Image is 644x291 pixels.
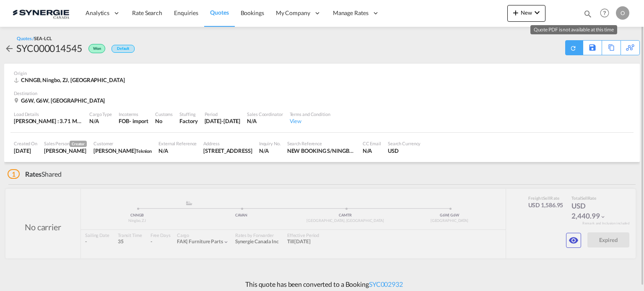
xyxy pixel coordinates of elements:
button: icon-eye [566,233,581,248]
span: Creator [70,141,87,147]
div: Charles-Olivier Thibault [93,147,152,155]
div: FOB [119,117,129,125]
div: Created On [14,140,37,147]
div: [PERSON_NAME] : 3.71 MT | Volumetric Wt : 18.67 CBM | Chargeable Wt : 18.67 W/M [14,117,83,125]
div: icon-arrow-left [4,41,16,55]
div: Stuffing [179,111,197,117]
div: G6W, G6W, Canada [14,97,107,104]
div: N/A [363,147,381,155]
div: Customer [93,140,152,147]
div: icon-magnify [583,9,592,22]
div: 4 Sep 2025 [14,147,37,155]
span: Enquiries [174,9,198,16]
div: Inquiry No. [259,140,280,147]
div: N/A [158,147,197,155]
div: Search Reference [287,140,356,147]
div: Save As Template [583,41,602,55]
md-icon: icon-magnify [583,9,592,18]
span: SEA-LCL [34,36,52,41]
div: Sales Person [44,140,87,147]
span: 1 [8,169,20,179]
div: Quotes /SEA-LCL [17,35,52,41]
div: Cargo Type [89,111,112,117]
div: Incoterms [119,111,148,117]
div: Won [82,41,107,55]
div: O [616,6,629,20]
div: Terms and Condition [290,111,330,117]
div: N/A [247,117,283,125]
p: This quote has been converted to a Booking [241,280,403,289]
span: Quotes [210,9,229,16]
img: 1f56c880d42311ef80fc7dca854c8e59.png [13,4,69,23]
md-icon: icon-chevron-down [532,8,542,18]
div: 6 Sep 2025 [205,117,241,125]
span: Rates [25,170,42,178]
md-icon: icon-arrow-left [4,44,14,54]
div: Default [112,45,135,53]
span: Rate Search [132,9,162,16]
div: CC Email [363,140,381,147]
div: Rosa Ho [44,147,87,155]
div: 975 Rue des Calfats, Porte/Door 47, Lévis, QC, G6Y 9E8 [203,147,252,155]
div: - import [129,117,148,125]
span: New [511,9,542,16]
a: SYC002932 [369,280,403,288]
div: Load Details [14,111,83,117]
div: CNNGB, Ningbo, ZJ, Europe [14,76,127,84]
div: USD [388,147,421,155]
md-icon: icon-refresh [570,44,577,52]
button: icon-plus 400-fgNewicon-chevron-down [507,5,545,22]
div: View [290,117,330,125]
md-icon: icon-plus 400-fg [511,8,521,18]
div: Search Currency [388,140,421,147]
div: N/A [259,147,280,155]
span: Manage Rates [333,9,369,17]
div: Destination [14,90,630,96]
div: External Reference [158,140,197,147]
span: Analytics [86,9,109,17]
div: SYC000014545 [16,41,82,55]
div: N/A [89,117,112,125]
div: No [155,117,173,125]
span: Help [597,6,612,20]
div: Period [205,111,241,117]
md-icon: icon-eye [569,235,579,245]
div: Origin [14,70,630,76]
md-tooltip: Quote PDF is not available at this time [530,25,617,34]
span: Won [93,46,103,54]
span: Bookings [241,9,264,16]
div: NEW BOOKING S/NINGBO DAXIE C/TEKNIION ROY &BRETON /NGBYUL25080093 [287,147,356,155]
div: Help [597,6,616,21]
span: Teknion [136,148,152,154]
span: My Company [276,9,310,17]
div: Address [203,140,252,147]
div: Shared [8,170,62,179]
div: Factory Stuffing [179,117,197,125]
div: Quote PDF is not available at this time [570,41,579,52]
div: Customs [155,111,173,117]
div: Sales Coordinator [247,111,283,117]
span: CNNGB, Ningbo, ZJ, [GEOGRAPHIC_DATA] [21,77,125,83]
